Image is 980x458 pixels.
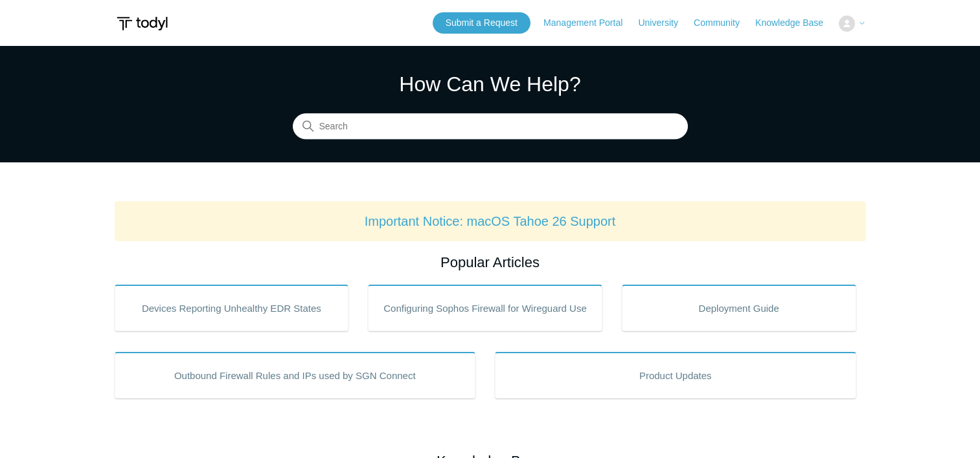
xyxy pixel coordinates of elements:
[368,285,602,331] a: Configuring Sophos Firewall for Wireguard Use
[115,285,349,331] a: Devices Reporting Unhealthy EDR States
[293,114,688,140] input: Search
[755,16,836,30] a: Knowledge Base
[365,214,616,228] a: Important Notice: macOS Tahoe 26 Support
[694,16,753,30] a: Community
[495,352,856,398] a: Product Updates
[638,16,690,30] a: University
[115,252,866,273] h2: Popular Articles
[622,285,856,331] a: Deployment Guide
[293,69,688,100] h1: How Can We Help?
[543,16,635,30] a: Management Portal
[115,12,170,36] img: Todyl Support Center Help Center home page
[433,12,530,34] a: Submit a Request
[115,352,476,398] a: Outbound Firewall Rules and IPs used by SGN Connect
